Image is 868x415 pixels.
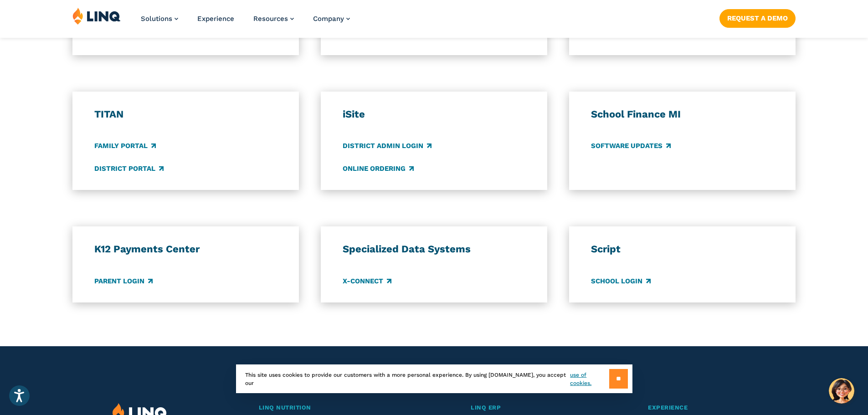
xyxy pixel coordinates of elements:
[570,371,609,387] a: use of cookies.
[259,403,423,413] a: LINQ Nutrition
[94,141,156,151] a: Family Portal
[719,7,796,27] nav: Button Navigation
[343,164,414,174] a: Online Ordering
[141,15,178,23] a: Solutions
[591,108,774,121] h3: School Finance MI
[197,15,234,23] a: Experience
[719,9,796,27] a: Request a Demo
[591,141,671,151] a: Software Updates
[829,378,854,404] button: Hello, have a question? Let’s chat.
[313,15,344,23] span: Company
[253,15,288,23] span: Resources
[313,15,350,23] a: Company
[343,243,526,256] h3: Specialized Data Systems
[591,243,774,256] h3: Script
[648,403,755,413] a: Experience
[343,276,391,286] a: X-Connect
[253,15,294,23] a: Resources
[591,276,651,286] a: School Login
[94,243,277,256] h3: K12 Payments Center
[343,108,526,121] h3: iSite
[471,403,600,413] a: LINQ ERP
[94,276,153,286] a: Parent Login
[141,15,172,23] span: Solutions
[236,364,632,393] div: This site uses cookies to provide our customers with a more personal experience. By using [DOMAIN...
[343,141,431,151] a: District Admin Login
[94,164,164,174] a: District Portal
[94,108,277,121] h3: TITAN
[141,7,350,37] nav: Primary Navigation
[72,7,121,25] img: LINQ | K‑12 Software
